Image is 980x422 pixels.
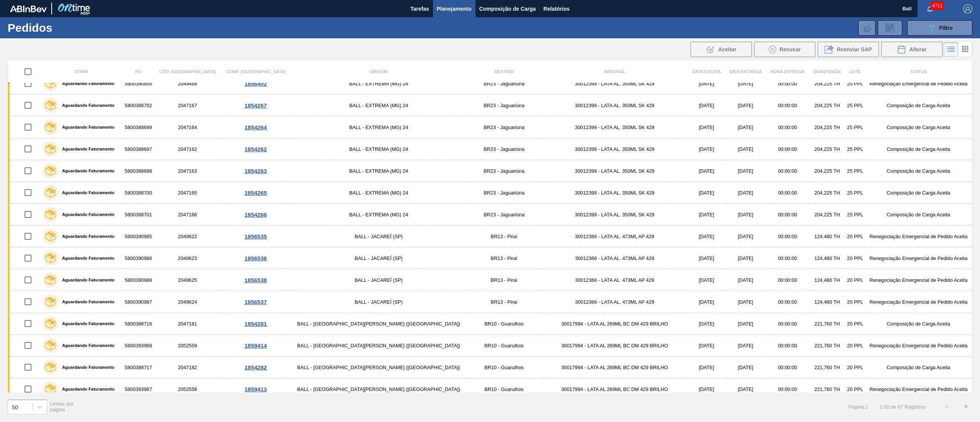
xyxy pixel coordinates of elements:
td: 5800393967 [122,378,154,400]
td: [DATE] [725,335,766,357]
label: Aguardando Faturamento [58,387,114,391]
td: 00:00:00 [766,335,809,357]
span: Hora Entrega [771,69,805,74]
h1: Pedidos [8,23,127,32]
td: BR23 - Jaguariúna [467,138,541,160]
td: 5800388717 [122,357,154,378]
td: 00:00:00 [766,378,809,400]
td: [DATE] [725,95,766,116]
td: 25 PPL [845,116,865,138]
div: 1859413 [222,386,289,393]
td: 30012399 - LATA AL. 350ML SK 429 [541,204,688,226]
td: BR23 - Jaguariúna [467,204,541,226]
td: [DATE] [725,116,766,138]
td: BALL - EXTREMA (MG) 24 [291,73,467,95]
td: 30017994 - LATA AL 269ML BC DM 429 BRILHO [541,378,688,400]
td: 204,225 TH [809,73,845,95]
td: 124,480 TH [809,269,845,291]
td: 204,225 TH [809,182,845,204]
td: 221,760 TH [809,357,845,378]
div: Reenviar SAP [818,42,879,57]
td: 30012399 - LATA AL. 350ML SK 429 [541,182,688,204]
label: Aguardando Faturamento [58,168,114,173]
div: Visão em Lista [944,42,958,57]
button: Notificações [918,3,942,14]
td: 30012399 - LATA AL. 350ML SK 429 [541,95,688,116]
a: Aguardando Faturamento58003887022047167BALL - EXTREMA (MG) 24BR23 - Jaguariúna30012399 - LATA AL.... [8,95,972,116]
div: 1856536 [222,255,289,262]
div: 1854266 [222,211,289,218]
td: BALL - JACAREÍ (SP) [291,269,467,291]
span: Página : 1 [848,404,868,410]
td: 221,760 TH [809,335,845,357]
span: 1 - 50 de 67 Registros [879,404,926,410]
td: 204,225 TH [809,95,845,116]
label: Aguardando Faturamento [58,256,114,260]
a: Aguardando Faturamento58003887172047182BALL - [GEOGRAPHIC_DATA][PERSON_NAME] ([GEOGRAPHIC_DATA])B... [8,357,972,378]
td: BALL - EXTREMA (MG) 24 [291,95,467,116]
label: Aguardando Faturamento [58,125,114,129]
td: 30012399 - LATA AL. 350ML SK 429 [541,73,688,95]
span: Composição de Carga [479,4,536,13]
td: BR13 - Piraí [467,291,541,313]
td: BR10 - Guarulhos [467,335,541,357]
span: Lote [849,69,861,74]
td: Renegociação Emergencial de Pedido Aceita [865,269,972,291]
span: PO [135,69,141,74]
td: 20 PPL [845,335,865,357]
td: 5800390986 [122,247,154,269]
td: BR13 - Piraí [467,226,541,247]
td: 2047164 [154,116,221,138]
td: 221,760 TH [809,378,845,400]
td: 25 PPL [845,95,865,116]
span: Origem [370,69,387,74]
td: BR23 - Jaguariúna [467,95,541,116]
div: 1854262 [222,146,289,152]
td: [DATE] [725,160,766,182]
td: [DATE] [688,138,725,160]
td: BR23 - Jaguariúna [467,160,541,182]
td: 00:00:00 [766,269,809,291]
td: Renegociação Emergencial de Pedido Aceita [865,247,972,269]
td: 2049623 [154,247,221,269]
button: > [956,397,975,416]
a: Aguardando Faturamento58003939672052558BALL - [GEOGRAPHIC_DATA][PERSON_NAME] ([GEOGRAPHIC_DATA])B... [8,378,972,400]
div: 1854265 [222,190,289,196]
td: [DATE] [725,204,766,226]
td: Composição de Carga Aceita [865,160,972,182]
div: Aceitar [691,42,752,57]
td: 5800393968 [122,335,154,357]
td: 25 PPL [845,160,865,182]
span: Alterar [909,46,926,52]
label: Aguardando Faturamento [58,343,114,348]
td: [DATE] [725,247,766,269]
td: BALL - EXTREMA (MG) 24 [291,204,467,226]
td: 00:00:00 [766,313,809,335]
a: Aguardando Faturamento58003887012047166BALL - EXTREMA (MG) 24BR23 - Jaguariúna30012399 - LATA AL.... [8,204,972,226]
label: Aguardando Faturamento [58,299,114,304]
div: 1854281 [222,321,289,327]
div: 1856535 [222,233,289,240]
td: BALL - EXTREMA (MG) 24 [291,138,467,160]
span: Data coleta [692,69,721,74]
td: Renegociação Emergencial de Pedido Aceita [865,226,972,247]
td: 5800388702 [122,95,154,116]
td: 00:00:00 [766,138,809,160]
td: 30012399 - LATA AL. 350ML SK 429 [541,116,688,138]
span: Material [604,69,625,74]
td: [DATE] [725,357,766,378]
td: [DATE] [725,313,766,335]
td: 00:00:00 [766,95,809,116]
label: Aguardando Faturamento [58,321,114,326]
td: 2047166 [154,204,221,226]
td: 20 PPL [845,357,865,378]
span: Quantidade [813,69,841,74]
span: 4711 [931,2,944,10]
td: Renegociação Emergencial de Pedido Aceita [865,378,972,400]
td: BR10 - Guarulhos [467,357,541,378]
td: 00:00:00 [766,204,809,226]
td: 25 PPL [845,204,865,226]
td: 5800388700 [122,182,154,204]
button: Filtro [907,20,972,36]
